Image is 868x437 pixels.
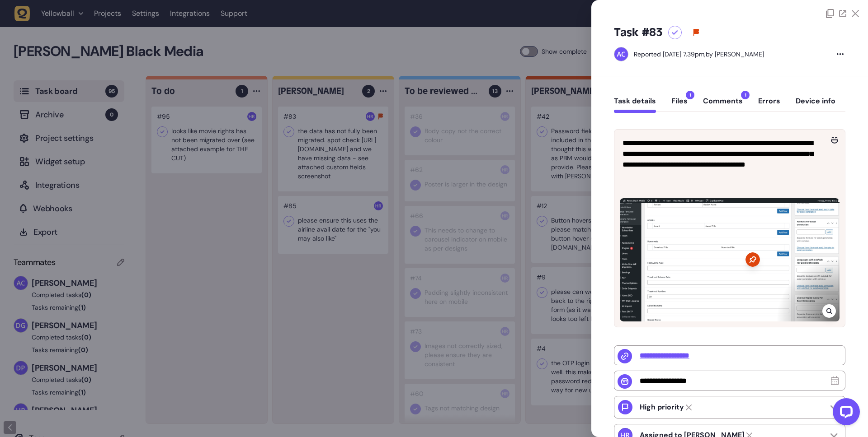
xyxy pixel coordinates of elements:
[693,29,700,36] svg: High priority
[614,47,628,61] img: Ameet Chohan
[826,395,863,432] iframe: LiveChat chat widget
[741,91,750,99] span: 1
[686,91,694,99] span: 1
[614,97,656,113] button: Task details
[614,25,663,40] h5: Task #83
[640,403,684,412] p: High priority
[671,97,688,113] button: Files
[703,97,743,113] button: Comments
[634,50,764,59] div: by [PERSON_NAME]
[796,97,835,113] button: Device info
[634,50,706,58] div: Reported [DATE] 7.39pm,
[758,97,780,113] button: Errors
